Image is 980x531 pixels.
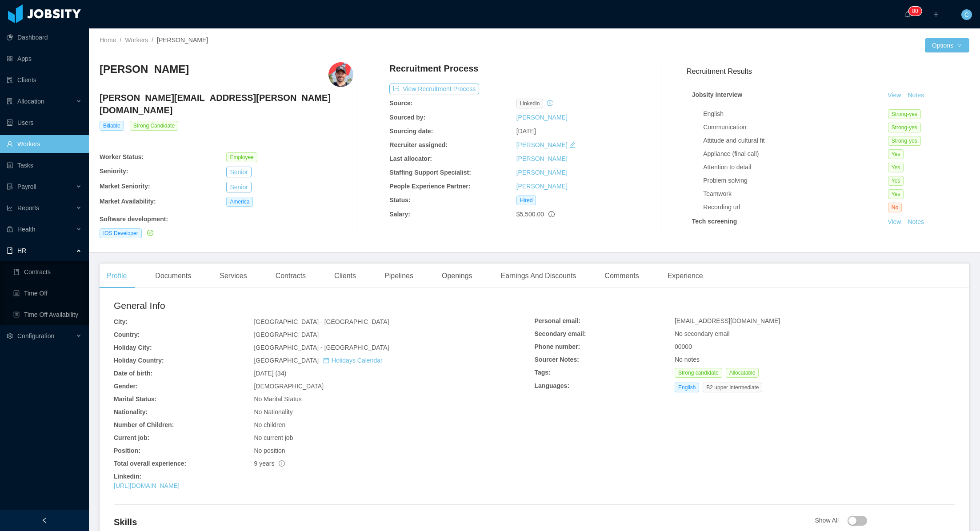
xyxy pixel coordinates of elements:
b: Holiday Country: [114,357,164,364]
div: Profile [100,264,134,288]
a: icon: pie-chartDashboard [7,28,82,46]
b: Salary: [389,211,410,218]
i: icon: line-chart [7,205,13,211]
span: linkedin [516,99,544,108]
b: Sourcing date: [389,128,433,135]
i: icon: setting [7,333,13,339]
b: Worker Status: [100,153,144,160]
span: / [152,36,153,44]
h4: Skills [114,516,815,528]
span: [GEOGRAPHIC_DATA] [254,357,382,364]
div: Experience [660,264,710,288]
a: icon: profileTime Off [13,284,82,302]
b: Sourcer Notes: [535,356,579,363]
b: Holiday City: [114,344,152,351]
sup: 80 [908,7,921,16]
a: icon: robotUsers [7,114,82,132]
span: Show All [815,517,867,524]
a: icon: appstoreApps [7,50,82,68]
a: icon: auditClients [7,71,82,89]
span: Strong candidate [675,368,722,378]
b: Market Seniority: [100,183,150,190]
span: No position [254,447,285,454]
i: icon: file-protect [7,184,13,190]
i: icon: history [547,100,553,106]
span: Allocatable [726,368,759,378]
div: Clients [327,264,363,288]
span: America [226,197,253,207]
a: icon: calendarHolidays Calendar [323,357,382,364]
span: / [120,36,121,44]
button: icon: exportView Recruitment Process [389,84,479,94]
i: icon: calendar [323,357,329,363]
a: icon: profileTime Off Availability [13,306,82,323]
img: b200314c-91f4-4e20-8020-f8297456a789_6757484f75eba-400w.png [328,62,353,87]
b: Staffing Support Specialist: [389,169,471,176]
b: Market Availability: [100,198,156,205]
a: Home [100,36,116,44]
a: View [884,92,904,99]
b: Secondary email: [535,330,586,337]
a: [PERSON_NAME] [516,183,568,190]
b: Number of Children: [114,421,174,428]
span: [PERSON_NAME] [157,36,208,44]
span: Strong Candidate [130,121,178,131]
span: [GEOGRAPHIC_DATA] - [GEOGRAPHIC_DATA] [254,344,389,351]
div: Contracts [268,264,313,288]
h4: Recruitment Process [389,62,478,75]
div: Recording url [703,203,888,212]
button: Optionsicon: down [925,38,969,52]
span: Employee [226,152,257,162]
span: No Nationality [254,408,292,415]
b: Personal email: [535,317,581,324]
b: Languages: [535,382,570,389]
button: Senior [226,182,251,192]
span: Configuration [17,332,54,339]
b: Gender: [114,383,138,390]
a: icon: userWorkers [7,135,82,153]
b: Tags: [535,369,551,376]
span: B2 upper intermediate [703,383,762,392]
span: IOS Developer [100,228,142,238]
span: 00000 [675,343,692,350]
p: 8 [912,7,915,16]
span: Payroll [17,183,36,190]
span: [DEMOGRAPHIC_DATA] [254,383,324,390]
span: Strong-yes [888,123,921,132]
span: [DATE] [516,128,536,135]
span: Yes [888,176,904,186]
a: icon: exportView Recruitment Process [389,85,479,92]
a: [PERSON_NAME] [516,155,568,162]
b: Total overall experience: [114,460,186,467]
span: Yes [888,189,904,199]
span: info-circle [279,460,285,467]
button: Notes [904,217,928,228]
b: Seniority: [100,168,128,175]
a: [PERSON_NAME] [516,169,568,176]
div: Appliance (final call) [703,149,888,159]
div: Attention to detail [703,163,888,172]
span: Allocation [17,98,44,105]
span: English [675,383,699,392]
b: Marital Status: [114,395,156,403]
div: Comments [597,264,646,288]
a: [PERSON_NAME] [516,114,568,121]
i: icon: plus [933,11,939,17]
span: Hired [516,196,536,205]
span: Strong-yes [888,136,921,146]
span: Strong-yes [888,109,921,119]
span: Yes [888,163,904,172]
a: Workers [125,36,148,44]
b: Sourced by: [389,114,425,121]
a: [PERSON_NAME] [516,141,568,148]
a: View [884,218,904,225]
span: [DATE] (34) [254,370,286,377]
span: C [964,9,969,20]
i: icon: book [7,248,13,254]
span: Reports [17,204,39,212]
span: [GEOGRAPHIC_DATA] [254,331,319,338]
div: Services [212,264,254,288]
a: icon: check-circle [145,229,153,236]
span: No secondary email [675,330,730,337]
b: Current job: [114,434,149,441]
